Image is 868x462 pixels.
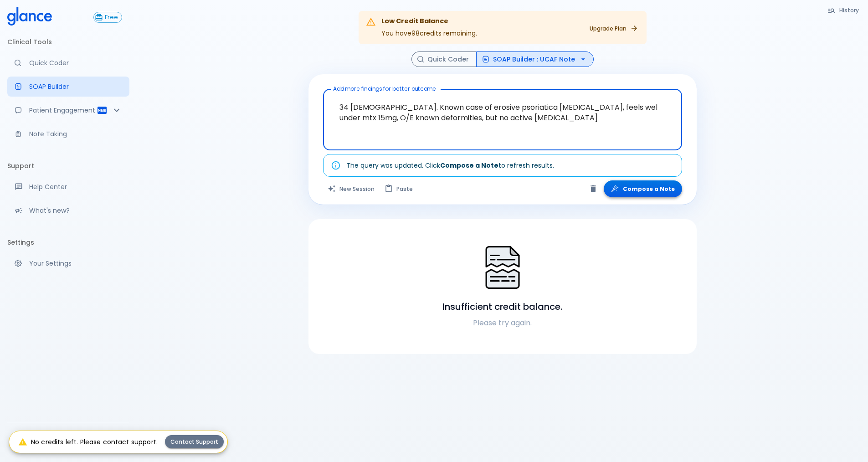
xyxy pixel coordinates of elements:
[329,93,676,132] textarea: 34 [DEMOGRAPHIC_DATA]. Known case of erosive psoriatica [MEDICAL_DATA], feels wel under mtx 15mg,...
[7,177,129,197] a: Get help from our support team
[381,16,477,26] div: Low Credit Balance
[165,435,224,448] button: Contact Support
[440,161,498,170] strong: Compose a Note
[319,318,686,329] p: Please try again.
[7,77,129,97] a: Docugen: Compose a clinical documentation in seconds
[29,182,122,191] p: Help Center
[93,12,129,23] a: Click to view or change your subscription
[586,182,600,195] button: Clear
[29,106,97,115] p: Patient Engagement
[584,22,643,35] a: Upgrade Plan
[411,51,477,67] button: Quick Coder
[29,82,122,91] p: SOAP Builder
[29,259,122,268] p: Your Settings
[7,53,129,73] a: Moramiz: Find ICD10AM codes instantly
[442,299,562,314] h6: Insufficient credit balance.
[29,58,122,67] p: Quick Coder
[323,180,380,197] button: Clears all inputs and results.
[7,31,129,53] li: Clinical Tools
[7,100,129,120] div: Patient Reports & Referrals
[346,157,554,174] div: The query was updated. Click to refresh results.
[7,124,129,144] a: Advanced note-taking
[381,14,477,41] div: You have 98 credits remaining.
[101,14,122,21] span: Free
[7,427,129,458] div: [PERSON_NAME]DMFH
[7,200,129,221] div: Recent updates and feature releases
[7,253,129,273] a: Manage your settings
[823,4,864,17] button: History
[380,180,418,197] button: Paste from clipboard
[7,231,129,253] li: Settings
[476,51,594,67] button: SOAP Builder : UCAF Note
[18,434,158,450] div: No credits left. Please contact support.
[480,245,525,290] img: Search Not Found
[29,206,122,215] p: What's new?
[604,180,682,197] button: Compose a Note
[93,12,122,23] button: Free
[29,129,122,139] p: Note Taking
[7,155,129,177] li: Support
